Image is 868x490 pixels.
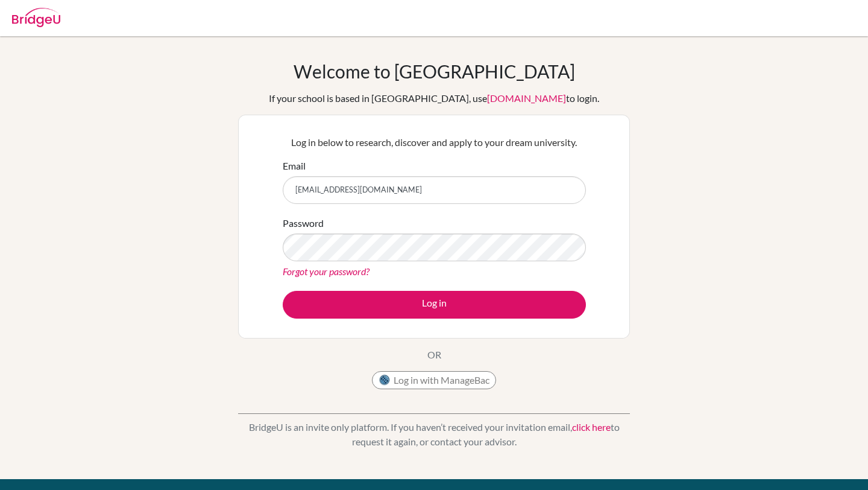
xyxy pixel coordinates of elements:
[372,371,496,389] button: Log in with ManageBac
[269,91,599,106] div: If your school is based in [GEOGRAPHIC_DATA], use to login.
[294,60,575,82] h1: Welcome to [GEOGRAPHIC_DATA]
[238,420,630,449] p: BridgeU is an invite only platform. If you haven’t received your invitation email, to request it ...
[572,421,611,433] a: click here
[427,348,441,362] p: OR
[283,216,324,231] label: Password
[283,159,306,173] label: Email
[283,291,586,319] button: Log in
[12,8,60,27] img: Bridge-U
[283,135,586,150] p: Log in below to research, discover and apply to your dream university.
[487,92,566,104] a: [DOMAIN_NAME]
[283,266,370,277] a: Forgot your password?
